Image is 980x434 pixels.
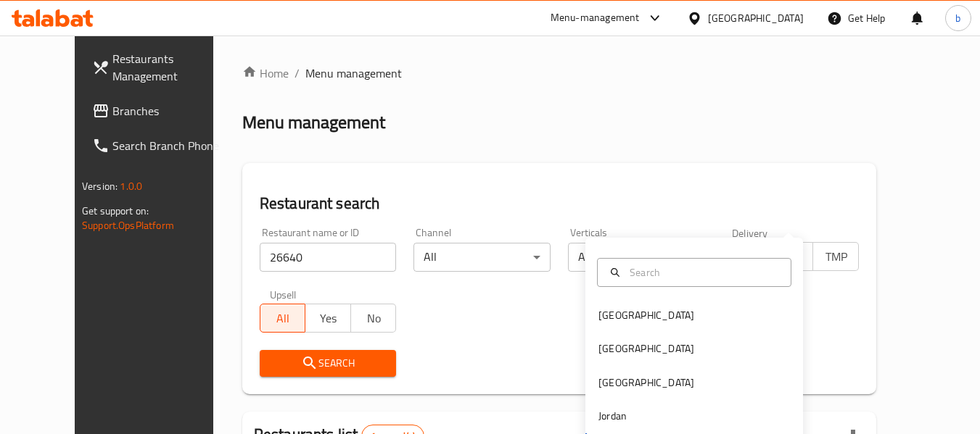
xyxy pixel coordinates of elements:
span: Yes [311,308,345,329]
div: [GEOGRAPHIC_DATA] [598,341,694,356]
span: No [357,308,391,329]
label: Delivery [732,228,768,238]
span: TMP [819,246,853,267]
div: [GEOGRAPHIC_DATA] [708,10,804,26]
span: Menu management [305,64,402,82]
span: b [955,10,960,26]
nav: breadcrumb [242,64,876,82]
span: Restaurants Management [112,50,227,85]
span: Version: [82,177,118,196]
button: Yes [305,304,351,333]
h2: Restaurant search [260,193,859,214]
a: Search Branch Phone [81,128,239,163]
input: Search [624,264,782,280]
span: Search Branch Phone [112,137,227,154]
button: All [260,304,306,333]
div: [GEOGRAPHIC_DATA] [598,375,694,391]
span: Branches [112,102,227,120]
button: No [350,304,397,333]
span: Get support on: [82,201,149,220]
a: Support.OpsPlatform [82,216,174,235]
div: [GEOGRAPHIC_DATA] [598,307,694,323]
div: Jordan [598,408,627,424]
a: Restaurants Management [81,41,239,93]
span: Search [271,354,385,372]
span: 1.0.0 [120,177,142,196]
input: Search for restaurant name or ID.. [260,243,397,272]
div: Menu-management [551,9,640,27]
label: Upsell [270,289,297,299]
h2: Menu management [242,111,385,134]
a: Home [242,64,289,82]
a: Branches [81,93,239,128]
button: Search [260,350,397,377]
li: / [295,64,300,82]
div: All [568,243,705,272]
div: All [413,243,551,272]
button: TMP [812,242,859,271]
span: All [266,308,300,329]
